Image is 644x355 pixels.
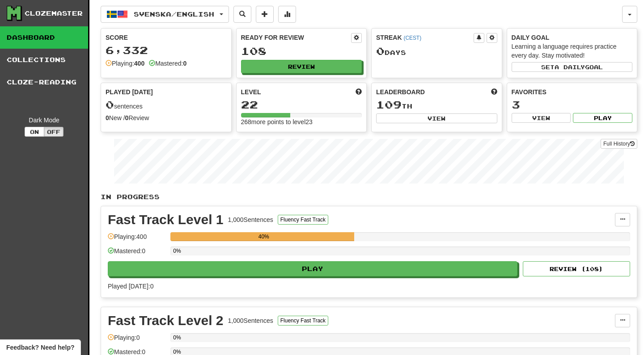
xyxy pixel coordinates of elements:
div: Fast Track Level 2 [108,314,224,327]
button: View [376,113,497,123]
div: 1,000 Sentences [228,215,273,224]
span: 0 [376,45,385,57]
div: Fast Track Level 1 [108,213,224,226]
span: a daily [555,64,585,70]
button: Fluency Fast Track [278,316,328,326]
button: Search sentences [233,6,251,23]
div: Ready for Review [241,33,352,42]
div: Learning a language requires practice every day. Stay motivated! [512,42,633,60]
button: Off [44,127,64,137]
div: Playing: [106,59,144,68]
div: 268 more points to level 23 [241,117,362,126]
button: View [512,113,571,123]
div: Mastered: 0 [108,246,166,261]
button: Svenska/English [101,6,229,23]
button: More stats [278,6,296,23]
button: Play [573,113,632,123]
div: 40% [173,232,354,241]
div: 1,000 Sentences [228,316,273,325]
div: Playing: 400 [108,232,166,247]
strong: 0 [106,114,109,121]
div: th [376,99,497,111]
span: Level [241,88,261,96]
div: Clozemaster [25,9,83,18]
p: In Progress [101,192,637,201]
button: Add sentence to collection [256,6,274,23]
div: 6,332 [106,45,227,56]
button: Play [108,261,517,276]
div: Mastered: [149,59,186,68]
div: 3 [512,99,633,110]
span: Played [DATE]: 0 [108,283,153,290]
a: (CEST) [403,35,421,41]
div: 108 [241,46,362,57]
div: 22 [241,99,362,110]
button: Seta dailygoal [512,62,633,72]
div: Streak [376,33,474,42]
span: This week in points, UTC [491,88,497,96]
div: Favorites [512,88,633,96]
span: 0 [106,98,114,111]
button: Review [241,60,362,73]
span: Score more points to level up [356,88,362,96]
div: sentences [106,99,227,111]
div: Dark Mode [7,116,81,125]
button: Fluency Fast Track [278,215,328,225]
div: Score [106,33,227,42]
strong: 0 [183,60,186,67]
a: Full History [601,139,637,149]
span: Leaderboard [376,88,425,96]
span: Open feedback widget [6,343,74,352]
div: Daily Goal [512,33,633,42]
strong: 400 [134,60,144,67]
div: Playing: 0 [108,333,166,348]
button: Review (108) [523,261,630,276]
button: On [25,127,44,137]
div: New / Review [106,113,227,122]
strong: 0 [125,114,129,121]
span: Svenska / English [134,10,214,18]
div: Day s [376,46,497,57]
span: 109 [376,98,402,111]
span: Played [DATE] [106,88,153,96]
